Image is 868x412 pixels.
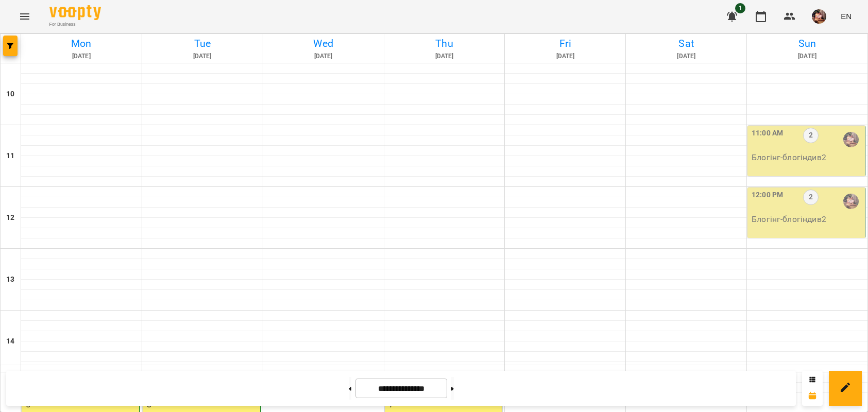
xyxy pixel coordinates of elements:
h6: [DATE] [144,51,261,61]
h6: 12 [6,212,14,224]
button: EN [837,7,856,26]
h6: Sun [748,36,866,51]
label: 2 [803,128,819,143]
h6: 10 [6,89,14,100]
label: 12:00 PM [752,190,783,201]
h6: 11 [6,150,14,162]
h6: [DATE] [627,51,745,61]
img: Voopty Logo [49,5,101,20]
h6: 14 [6,336,14,347]
span: For Business [49,21,101,28]
h6: [DATE] [506,51,624,61]
span: EN [841,11,852,22]
h6: [DATE] [265,51,382,61]
h6: Sat [627,36,745,51]
label: 2 [803,190,819,205]
img: 2a048b25d2e557de8b1a299ceab23d88.jpg [812,9,826,24]
h6: 13 [6,274,14,285]
img: Ілля Петруша [843,132,859,147]
h6: [DATE] [748,51,866,61]
button: Menu [12,4,37,29]
span: 1 [735,3,745,13]
h6: [DATE] [23,51,140,61]
h6: Wed [265,36,382,51]
p: Блогінг - блогіндив2 [752,151,863,164]
h6: [DATE] [386,51,503,61]
img: Ілля Петруша [843,194,859,209]
h6: Mon [23,36,140,51]
h6: Tue [144,36,261,51]
label: 11:00 AM [752,128,783,139]
p: Блогінг - блогіндив2 [752,213,863,226]
h6: Thu [386,36,503,51]
h6: Fri [506,36,624,51]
